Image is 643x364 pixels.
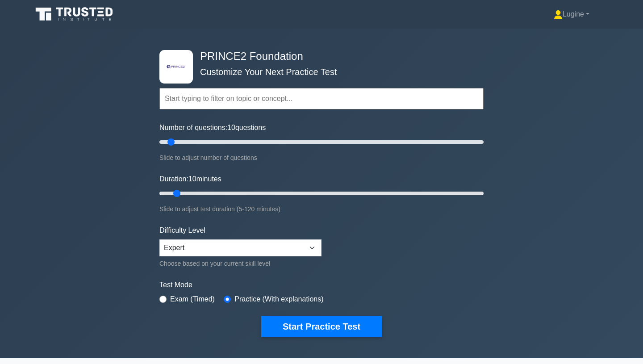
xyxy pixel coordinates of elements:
[532,5,611,23] a: Lugine
[159,280,484,290] label: Test Mode
[170,294,215,305] label: Exam (Timed)
[227,124,235,131] span: 10
[159,174,221,184] label: Duration: minutes
[159,152,484,163] div: Slide to adjust number of questions
[234,294,323,305] label: Practice (With explanations)
[159,88,484,109] input: Start typing to filter on topic or concept...
[159,258,321,269] div: Choose based on your current skill level
[159,204,484,214] div: Slide to adjust test duration (5-120 minutes)
[196,50,440,63] h4: PRINCE2 Foundation
[159,225,205,236] label: Difficulty Level
[159,122,266,133] label: Number of questions: questions
[188,175,196,183] span: 10
[261,316,382,337] button: Start Practice Test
